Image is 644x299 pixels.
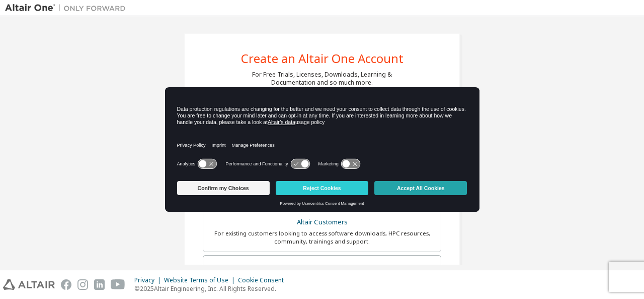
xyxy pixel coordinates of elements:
div: Website Terms of Use [164,276,238,284]
img: facebook.svg [61,279,71,290]
div: Altair Customers [209,215,435,229]
img: altair_logo.svg [3,279,55,290]
div: Cookie Consent [238,276,290,284]
div: For Free Trials, Licenses, Downloads, Learning & Documentation and so much more. [252,71,392,87]
div: Create an Altair One Account [241,52,404,65]
img: youtube.svg [111,279,125,290]
p: © 2025 Altair Engineering, Inc. All Rights Reserved. [134,284,290,293]
div: Privacy [134,276,164,284]
div: Students [209,262,435,276]
img: linkedin.svg [94,279,105,290]
img: instagram.svg [77,279,88,290]
img: Altair One [5,3,131,13]
div: For existing customers looking to access software downloads, HPC resources, community, trainings ... [209,229,435,246]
